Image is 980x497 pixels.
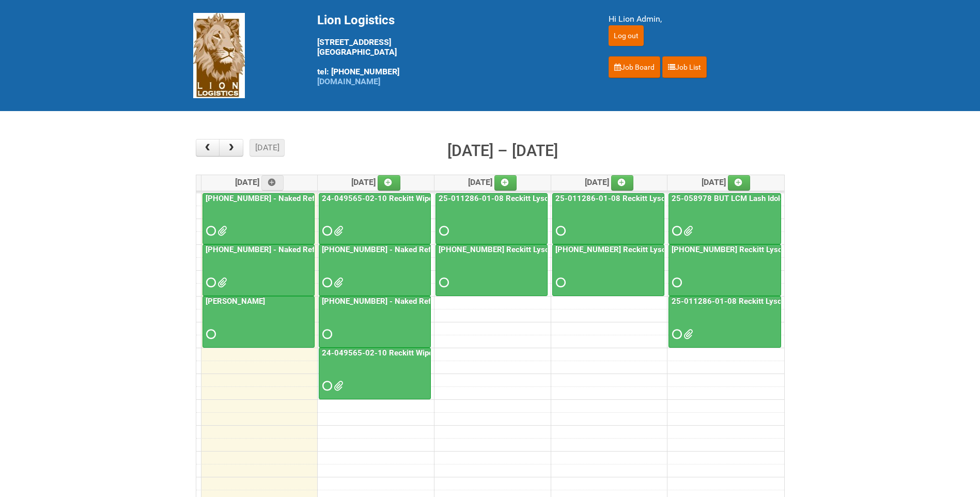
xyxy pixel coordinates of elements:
[670,297,845,306] a: 25-011286-01-08 Reckitt Lysol Laundry Scented
[322,331,330,338] span: Requested
[320,245,509,254] a: [PHONE_NUMBER] - Naked Reformulation - Mailing 2
[609,13,787,25] div: Hi Lion Admin,
[683,227,691,235] span: MDN (2) 25-058978-01-08.xlsx LPF 25-058978-01-08.xlsx CELL 1.pdf CELL 2.pdf CELL 3.pdf CELL 4.pdf...
[320,194,497,203] a: 24-049565-02-10 Reckitt Wipes HUT Stages 1-3
[334,279,341,286] span: MOR_M2.xlsm LION_Mailing2_25-055556-01_LABELS_06Oct25.xlsx
[217,279,225,286] span: GROUP 1003.jpg GROUP 1003 (2).jpg GROUP 1003 (3).jpg GROUP 1003 (4).jpg GROUP 1003 (5).jpg GROUP ...
[439,279,446,286] span: Requested
[553,245,771,254] a: [PHONE_NUMBER] Reckitt Lysol Wipes Stage 4 - labeling day
[437,194,691,203] a: 25-011286-01-08 Reckitt Lysol Laundry Scented - BLINDING (hold slot)
[235,177,284,187] span: [DATE]
[206,331,213,338] span: Requested
[668,193,781,245] a: 25-058978 BUT LCM Lash Idole US / Retest
[206,279,213,286] span: Requested
[317,13,583,86] div: [STREET_ADDRESS] [GEOGRAPHIC_DATA] tel: [PHONE_NUMBER]
[552,193,664,245] a: 25-011286-01-08 Reckitt Lysol Laundry Scented - BLINDING (hold slot)
[322,227,330,235] span: Requested
[668,244,781,296] a: [PHONE_NUMBER] Reckitt Lysol Wipes Stage 4 - labeling day
[437,245,655,254] a: [PHONE_NUMBER] Reckitt Lysol Wipes Stage 4 - labeling day
[702,177,751,187] span: [DATE]
[204,297,267,306] a: [PERSON_NAME]
[319,348,431,399] a: 24-049565-02-10 Reckitt Wipes HUT Stages 1-3 - slot for photos
[672,227,679,235] span: Requested
[668,296,781,348] a: 25-011286-01-08 Reckitt Lysol Laundry Scented
[447,139,558,163] h2: [DATE] – [DATE]
[204,245,420,254] a: [PHONE_NUMBER] - Naked Reformulation Mailing 1 PHOTOS
[320,297,536,306] a: [PHONE_NUMBER] - Naked Reformulation Mailing 2 PHOTOS
[351,177,400,187] span: [DATE]
[203,193,315,245] a: [PHONE_NUMBER] - Naked Reformulation Mailing 1
[435,244,548,296] a: [PHONE_NUMBER] Reckitt Lysol Wipes Stage 4 - labeling day
[662,56,707,78] a: Job List
[250,139,285,157] button: [DATE]
[334,382,341,390] span: GROUP 1001 (BACK).jpg GROUP 1001.jpg
[206,227,213,235] span: Requested
[203,296,315,348] a: [PERSON_NAME]
[319,193,431,245] a: 24-049565-02-10 Reckitt Wipes HUT Stages 1-3
[322,279,330,286] span: Requested
[556,279,563,286] span: Requested
[261,175,284,191] a: Add an event
[320,348,554,358] a: 24-049565-02-10 Reckitt Wipes HUT Stages 1-3 - slot for photos
[217,227,225,235] span: Lion25-055556-01_LABELS_03Oct25.xlsx MOR - 25-055556-01.xlsm G147.png G258.png G369.png M147.png ...
[317,76,380,86] a: [DOMAIN_NAME]
[611,175,634,191] a: Add an event
[609,56,660,78] a: Job Board
[494,175,517,191] a: Add an event
[728,175,751,191] a: Add an event
[435,193,548,245] a: 25-011286-01-08 Reckitt Lysol Laundry Scented - BLINDING (hold slot)
[204,194,388,203] a: [PHONE_NUMBER] - Naked Reformulation Mailing 1
[319,296,431,348] a: [PHONE_NUMBER] - Naked Reformulation Mailing 2 PHOTOS
[439,227,446,235] span: Requested
[378,175,400,191] a: Add an event
[193,13,245,98] img: Lion Logistics
[203,244,315,296] a: [PHONE_NUMBER] - Naked Reformulation Mailing 1 PHOTOS
[317,13,395,27] span: Lion Logistics
[556,227,563,235] span: Requested
[319,244,431,296] a: [PHONE_NUMBER] - Naked Reformulation - Mailing 2
[553,194,808,203] a: 25-011286-01-08 Reckitt Lysol Laundry Scented - BLINDING (hold slot)
[334,227,341,235] span: 24-049565-02-10 - MOR - 3lb codes SBM-394 and YBM-237.xlsm 24-049565-02-10 - MOR - 2lb code OBM-4...
[585,177,634,187] span: [DATE]
[672,331,679,338] span: Requested
[322,382,330,390] span: Requested
[552,244,664,296] a: [PHONE_NUMBER] Reckitt Lysol Wipes Stage 4 - labeling day
[193,50,245,60] a: Lion Logistics
[670,245,888,254] a: [PHONE_NUMBER] Reckitt Lysol Wipes Stage 4 - labeling day
[609,25,644,46] input: Log out
[672,279,679,286] span: Requested
[670,194,828,203] a: 25-058978 BUT LCM Lash Idole US / Retest
[468,177,517,187] span: [DATE]
[683,331,691,338] span: 25-011286-01 - MDN (3).xlsx 25-011286-01 - MDN (2).xlsx 25-011286-01-08 - JNF.DOC 25-011286-01 - ...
